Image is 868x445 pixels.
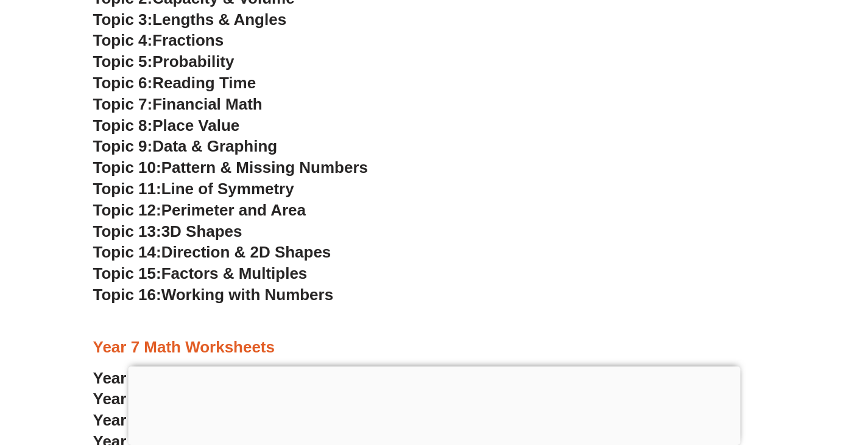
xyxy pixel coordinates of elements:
[93,222,242,240] a: Topic 13:3D Shapes
[93,74,256,92] a: Topic 6:Reading Time
[93,158,368,177] a: Topic 10:Pattern & Missing Numbers
[93,10,153,29] span: Topic 3:
[93,337,775,358] h3: Year 7 Math Worksheets
[161,264,308,282] span: Factors & Multiples
[93,243,161,261] span: Topic 14:
[161,158,368,177] span: Pattern & Missing Numbers
[93,264,308,282] a: Topic 15:Factors & Multiples
[93,31,224,49] a: Topic 4:Fractions
[93,369,432,387] a: Year 7 Worksheet 1:Numbers and Operations
[161,201,306,219] span: Perimeter and Area
[93,74,153,92] span: Topic 6:
[93,286,161,304] span: Topic 16:
[93,158,161,177] span: Topic 10:
[93,95,263,113] a: Topic 7:Financial Math
[93,201,306,219] a: Topic 12:Perimeter and Area
[93,10,287,29] a: Topic 3:Lengths & Angles
[152,10,286,29] span: Lengths & Angles
[93,286,334,304] a: Topic 16:Working with Numbers
[152,116,239,135] span: Place Value
[93,52,153,71] span: Topic 5:
[93,95,153,113] span: Topic 7:
[93,52,235,71] a: Topic 5:Probability
[93,180,161,198] span: Topic 11:
[128,366,740,442] iframe: Advertisement
[93,243,331,261] a: Topic 14:Direction & 2D Shapes
[93,180,294,198] a: Topic 11:Line of Symmetry
[93,137,278,155] a: Topic 9:Data & Graphing
[93,390,314,408] a: Year 7 Worksheet 2:Fractions
[93,222,161,240] span: Topic 13:
[93,411,337,429] a: Year 7 Worksheet 3:Percentages
[152,52,234,71] span: Probability
[152,74,256,92] span: Reading Time
[93,31,153,49] span: Topic 4:
[161,222,242,240] span: 3D Shapes
[161,286,333,304] span: Working with Numbers
[665,307,868,445] iframe: Chat Widget
[93,201,161,219] span: Topic 12:
[93,116,153,135] span: Topic 8:
[152,95,262,113] span: Financial Math
[93,411,244,429] span: Year 7 Worksheet 3:
[93,264,161,282] span: Topic 15:
[161,243,331,261] span: Direction & 2D Shapes
[93,369,244,387] span: Year 7 Worksheet 1:
[93,116,240,135] a: Topic 8:Place Value
[93,390,244,408] span: Year 7 Worksheet 2:
[152,137,277,155] span: Data & Graphing
[93,137,153,155] span: Topic 9:
[152,31,224,49] span: Fractions
[161,180,294,198] span: Line of Symmetry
